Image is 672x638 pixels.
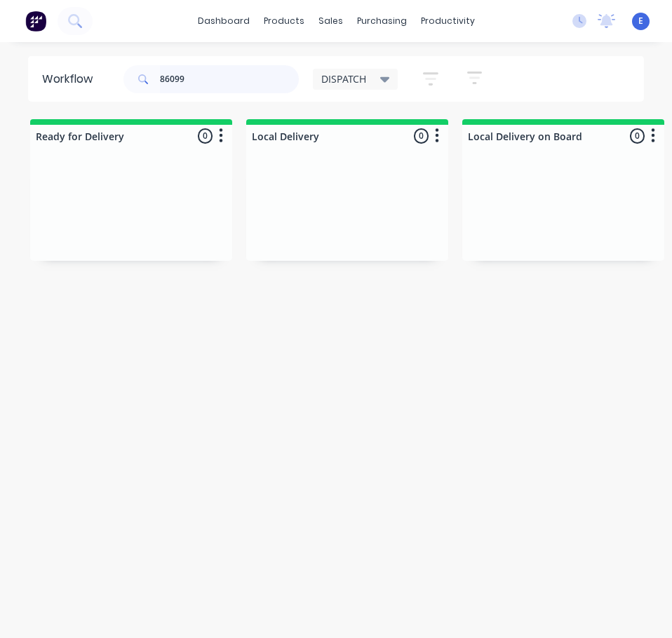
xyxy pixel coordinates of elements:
div: sales [311,11,350,32]
input: Search for orders... [160,65,299,93]
div: productivity [414,11,482,32]
div: products [257,11,311,32]
div: purchasing [350,11,414,32]
a: dashboard [191,11,257,32]
img: Factory [25,11,46,32]
span: DISPATCH [321,72,366,86]
span: E [638,15,643,27]
div: Workflow [42,71,100,88]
